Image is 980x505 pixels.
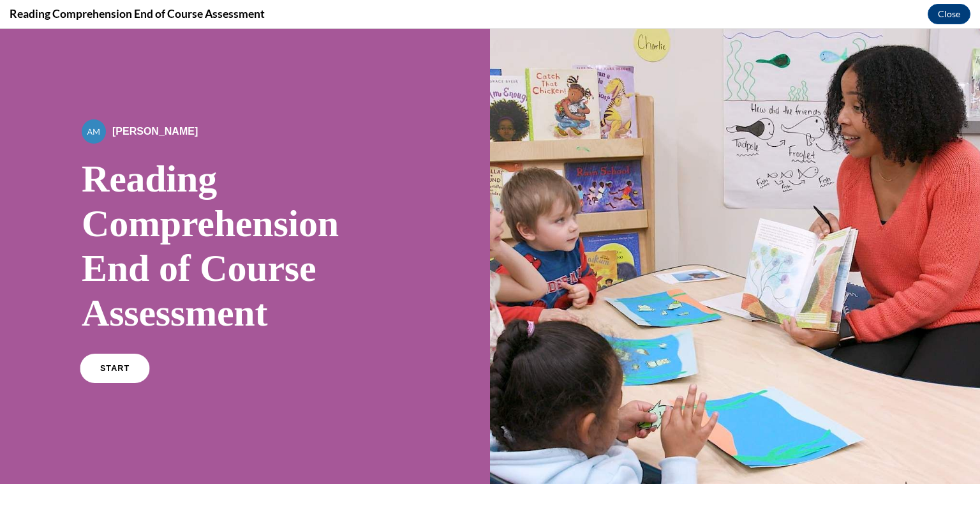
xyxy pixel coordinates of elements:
button: Close [928,4,970,24]
a: START [80,325,149,354]
span: START [100,335,130,345]
h1: Reading Comprehension End of Course Assessment [82,128,408,306]
span: [PERSON_NAME] [112,97,198,108]
h4: Reading Comprehension End of Course Assessment [10,6,265,22]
